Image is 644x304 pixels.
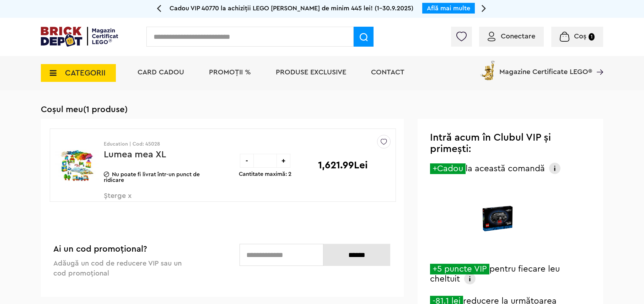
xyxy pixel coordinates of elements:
span: Ai un cod promoțional? [53,245,147,253]
img: Lumea mea XL [55,139,99,192]
span: CATEGORII [65,69,106,77]
p: Education | Cod: 45028 [104,142,205,147]
p: Cantitate maximă: 2 [239,171,291,177]
a: Produse exclusive [276,69,346,76]
a: Conectare [488,33,535,40]
p: 1,621.99Lei [318,160,368,170]
a: Află mai multe [427,5,470,11]
img: Info VIP [464,273,476,284]
div: + [277,154,290,168]
p: Nu poate fi livrat într-un punct de ridicare [104,172,205,183]
span: +5 puncte VIP [430,264,489,274]
a: Magazine Certificate LEGO® [592,59,603,66]
a: Lumea mea XL [104,150,166,159]
small: 1 [589,33,595,41]
a: Contact [371,69,404,76]
div: la această comandă [430,164,565,177]
a: PROMOȚII % [209,69,251,76]
div: - [240,154,254,168]
span: Adăugă un cod de reducere VIP sau un cod promoțional [53,260,182,277]
span: Intră acum în Clubul VIP și primești: [430,132,551,154]
div: pentru fiecare leu cheltuit [430,264,565,287]
span: Conectare [501,33,535,40]
span: Coș [574,33,586,40]
a: Card Cadou [138,69,184,76]
span: Magazine Certificate LEGO® [499,59,592,75]
span: Cadou VIP 40770 la achiziții LEGO [PERSON_NAME] de minim 445 lei! (1-30.9.2025) [170,5,413,11]
span: Șterge x [104,192,187,208]
span: +Cadou [430,163,466,174]
h1: Coșul meu [41,105,603,115]
span: (1 produse) [83,105,128,114]
img: Info VIP [549,163,560,174]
